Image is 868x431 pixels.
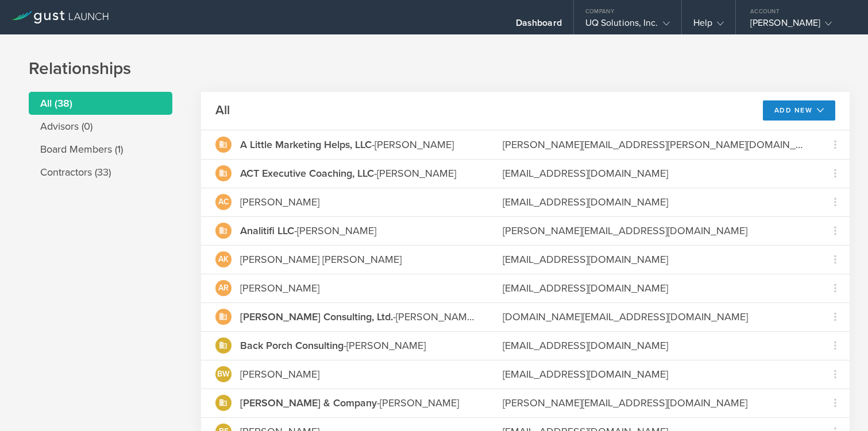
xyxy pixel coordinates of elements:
[503,195,807,209] div: [EMAIL_ADDRESS][DOMAIN_NAME]
[218,255,229,263] span: AK
[240,281,319,296] div: [PERSON_NAME]
[218,284,229,292] span: AR
[240,137,454,152] div: [PERSON_NAME]
[217,370,230,378] span: BW
[29,115,172,138] li: Advisors (0)
[240,310,396,323] span: -
[218,198,229,206] span: AC
[240,309,474,324] div: [PERSON_NAME]
[240,166,456,181] div: [PERSON_NAME]
[240,397,380,409] span: -
[240,338,426,353] div: [PERSON_NAME]
[240,397,377,409] strong: [PERSON_NAME] & Company
[240,339,344,352] strong: Back Porch Consulting
[503,338,807,353] div: [EMAIL_ADDRESS][DOMAIN_NAME]
[240,138,372,151] strong: A Little Marketing Helps, LLC
[240,395,459,410] div: [PERSON_NAME]
[503,309,807,324] div: [DOMAIN_NAME][EMAIL_ADDRESS][DOMAIN_NAME]
[503,252,807,267] div: [EMAIL_ADDRESS][DOMAIN_NAME]
[763,100,836,121] button: Add New
[516,17,562,34] div: Dashboard
[29,138,172,161] li: Board Members (1)
[240,310,393,323] strong: [PERSON_NAME] Consulting, Ltd.
[240,195,319,209] div: [PERSON_NAME]
[240,138,375,151] span: -
[240,224,297,237] span: -
[240,252,402,267] div: [PERSON_NAME] [PERSON_NAME]
[240,367,319,382] div: [PERSON_NAME]
[503,166,807,181] div: [EMAIL_ADDRESS][DOMAIN_NAME]
[240,223,376,238] div: [PERSON_NAME]
[29,161,172,184] li: Contractors (33)
[693,17,724,34] div: Help
[503,223,807,238] div: [PERSON_NAME][EMAIL_ADDRESS][DOMAIN_NAME]
[29,92,172,115] li: All (38)
[503,395,807,410] div: [PERSON_NAME][EMAIL_ADDRESS][DOMAIN_NAME]
[240,339,346,352] span: -
[29,57,839,80] h1: Relationships
[503,281,807,296] div: [EMAIL_ADDRESS][DOMAIN_NAME]
[503,367,807,382] div: [EMAIL_ADDRESS][DOMAIN_NAME]
[750,17,848,34] div: [PERSON_NAME]
[503,137,807,152] div: [PERSON_NAME][EMAIL_ADDRESS][PERSON_NAME][DOMAIN_NAME]
[240,167,374,180] strong: ACT Executive Coaching, LLC
[240,224,294,237] strong: Analitifi LLC
[215,102,230,119] h2: All
[240,167,377,180] span: -
[585,17,670,34] div: UQ Solutions, Inc.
